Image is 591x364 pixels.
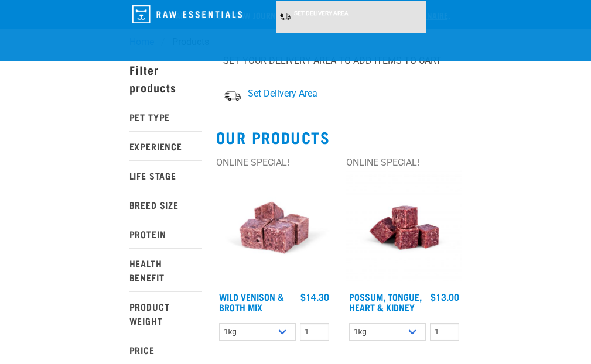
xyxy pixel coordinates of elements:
p: Protein [129,219,202,248]
p: Price [129,335,202,364]
img: Vension and heart [216,170,332,286]
img: van-moving.png [279,12,291,21]
p: Experience [129,131,202,160]
span: Set Delivery Area [248,88,317,99]
p: Pet Type [129,102,202,131]
div: $13.00 [431,291,459,302]
h2: Our Products [216,128,462,146]
p: Life Stage [129,160,202,190]
div: ONLINE SPECIAL! [216,156,332,170]
p: Health Benefit [129,248,202,291]
a: Wild Venison & Broth Mix [219,294,284,310]
span: Set Delivery Area [294,10,349,16]
a: Possum, Tongue, Heart & Kidney [349,294,422,310]
p: Filter products [129,55,202,102]
img: Raw Essentials Logo [132,5,242,23]
img: van-moving.png [223,90,242,102]
input: 1 [300,323,329,341]
img: Possum Tongue Heart Kidney 1682 [346,170,462,286]
p: Breed Size [129,190,202,219]
div: ONLINE SPECIAL! [346,156,462,170]
p: Product Weight [129,291,202,335]
input: 1 [430,323,459,341]
div: $14.30 [300,291,329,302]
